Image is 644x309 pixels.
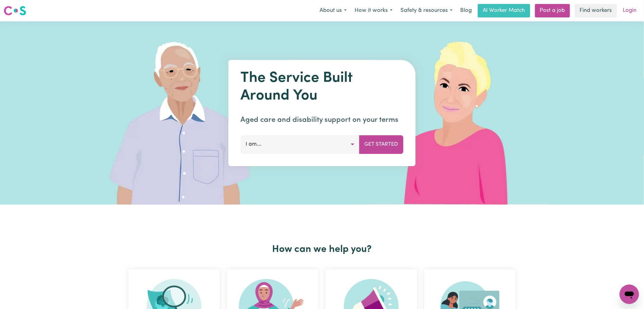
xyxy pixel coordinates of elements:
button: Get Started [359,135,404,154]
iframe: Button to launch messaging window [620,285,639,304]
a: Careseekers logo [4,4,26,18]
a: Find workers [575,4,617,17]
button: I am... [241,135,360,154]
img: Careseekers logo [4,5,26,16]
a: AI Worker Match [478,4,530,17]
a: Post a job [535,4,570,17]
a: Blog [457,4,475,17]
button: Safety & resources [397,4,457,17]
p: Aged care and disability support on your terms [241,115,404,125]
a: Login [619,4,640,17]
button: About us [316,4,351,17]
h2: How can we help you? [125,244,519,255]
button: How it works [351,4,397,17]
h1: The Service Built Around You [241,70,404,105]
